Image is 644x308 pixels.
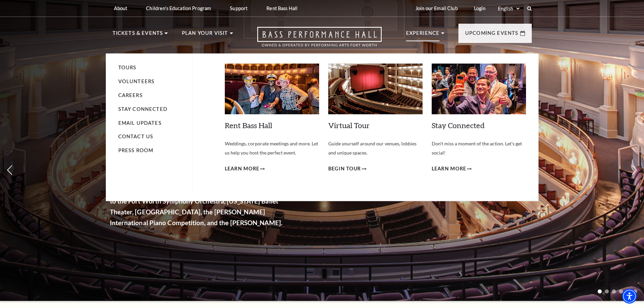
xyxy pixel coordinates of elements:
a: Volunteers [118,78,155,84]
a: Rent Bass Hall [225,121,272,130]
img: Rent Bass Hall [225,64,319,114]
p: Support [230,5,247,11]
a: Begin Tour [328,165,367,173]
img: Stay Connected [432,64,526,114]
span: Learn More [432,165,467,173]
a: Press Room [118,147,153,153]
a: Learn More Rent Bass Hall [225,165,265,173]
a: Contact Us [118,134,153,139]
span: Begin Tour [328,165,361,173]
span: Learn More [225,165,260,173]
p: Rent Bass Hall [266,5,297,11]
p: About [114,5,127,11]
a: Open this option [233,27,406,53]
div: Accessibility Menu [622,289,637,304]
a: Email Updates [118,120,162,126]
p: Plan Your Visit [182,29,228,41]
p: Tickets & Events [113,29,163,41]
a: Stay Connected [432,121,484,130]
p: Experience [406,29,440,41]
a: Careers [118,92,143,98]
p: Don’t miss a moment of the action. Let's get social! [432,139,526,157]
a: Stay Connected [118,106,167,112]
p: Weddings, corporate meetings and more. Let us help you host the perfect event. [225,139,319,157]
a: Learn More Stay Connected [432,165,472,173]
p: Upcoming Events [465,29,519,41]
a: Tours [118,65,137,70]
strong: For over 25 years, the [PERSON_NAME] and [PERSON_NAME] Performance Hall has been a Fort Worth ico... [110,143,294,227]
img: Virtual Tour [328,64,423,114]
select: Select: [497,5,521,12]
a: Virtual Tour [328,121,370,130]
p: Guide yourself around our venues, lobbies and unique spaces. [328,139,423,157]
p: Children's Education Program [146,5,211,11]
